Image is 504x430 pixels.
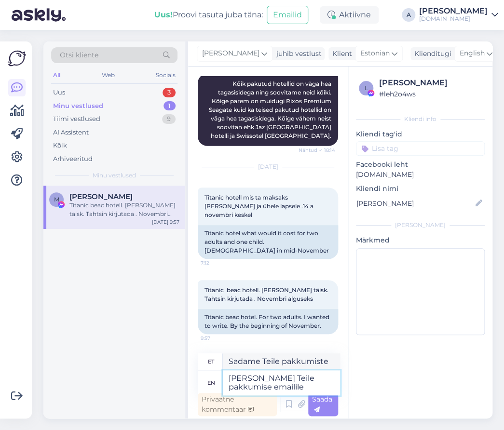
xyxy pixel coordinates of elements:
[53,114,100,124] div: Tiimi vestlused
[360,48,390,59] span: Estonian
[53,128,89,137] div: AI Assistent
[198,309,338,334] div: Titanic beac hotel. For two adults. I wanted to write. By the beginning of November.
[100,69,117,81] div: Web
[202,48,259,59] span: [PERSON_NAME]
[419,7,488,15] div: [PERSON_NAME]
[53,141,67,150] div: Kõik
[198,162,338,171] div: [DATE]
[299,147,335,154] span: Nähtud ✓ 18:14
[328,49,352,59] div: Klient
[8,49,26,67] img: Askly Logo
[356,160,485,170] p: Facebooki leht
[51,69,62,81] div: All
[154,10,173,19] b: Uus!
[223,370,340,395] textarea: [PERSON_NAME] Teile pakkumise emailile
[379,89,482,99] div: # leh2o4ws
[163,88,176,97] div: 3
[201,259,237,267] span: 7:12
[356,184,485,194] p: Kliendi nimi
[201,335,237,342] span: 9:57
[320,6,379,24] div: Aktiivne
[54,196,59,203] span: M
[154,9,263,21] div: Proovi tasuta juba täna:
[419,7,498,23] a: [PERSON_NAME][DOMAIN_NAME]
[208,353,214,370] div: et
[207,375,215,391] div: en
[69,192,133,201] span: Merle Uustalu
[356,141,485,156] input: Lisa tag
[223,353,340,370] textarea: Sadame Teile pakkumiste
[267,6,308,24] button: Emailid
[356,115,485,123] div: Kliendi info
[53,88,65,97] div: Uus
[198,225,338,259] div: Titanic hotel what would it cost for two adults and one child. [DEMOGRAPHIC_DATA] in mid-November
[356,129,485,139] p: Kliendi tag'id
[356,235,485,245] p: Märkmed
[53,154,93,164] div: Arhiveeritud
[419,15,488,23] div: [DOMAIN_NAME]
[356,198,474,209] input: Lisa nimi
[272,49,322,59] div: juhib vestlust
[356,221,485,229] div: [PERSON_NAME]
[53,101,103,111] div: Minu vestlused
[163,101,176,111] div: 1
[410,49,451,59] div: Klienditugi
[379,77,482,89] div: [PERSON_NAME]
[154,69,177,81] div: Socials
[69,201,179,218] div: Titanic beac hotell. [PERSON_NAME] täisk. Tahtsin kirjutada . Novembri alguseks
[204,286,330,302] span: Titanic beac hotell. [PERSON_NAME] täisk. Tahtsin kirjutada . Novembri alguseks
[209,80,333,139] span: Kõik pakutud hotellid on väga hea tagasisidega ning soovitame neid kõiki. Kõige parem on muidugi ...
[152,218,179,226] div: [DATE] 9:57
[60,50,98,60] span: Otsi kliente
[162,114,176,124] div: 9
[93,171,136,180] span: Minu vestlused
[402,8,415,22] div: A
[198,393,277,416] div: Privaatne kommentaar
[365,84,368,92] span: l
[460,48,485,59] span: English
[204,194,315,218] span: Titanic hotell mis ta maksaks [PERSON_NAME] ja ühele lapsele .14 a novembri keskel
[356,170,485,180] p: [DOMAIN_NAME]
